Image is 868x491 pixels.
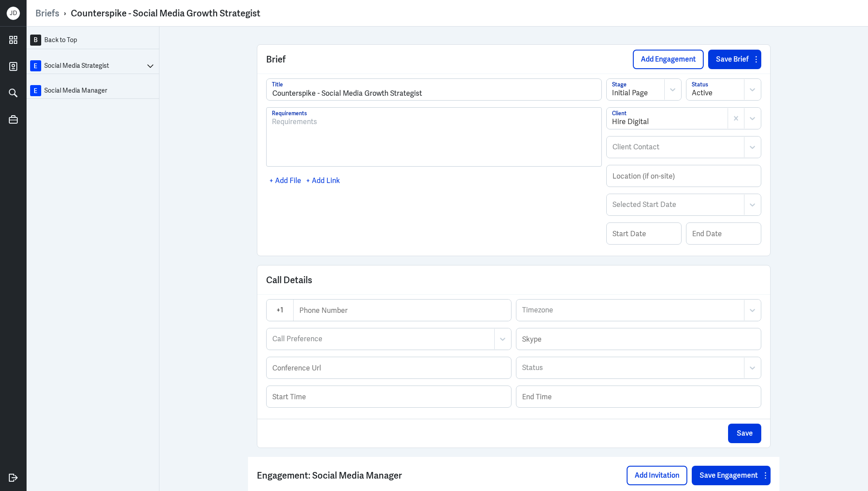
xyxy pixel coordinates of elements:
[294,300,511,321] input: Phone Number
[627,466,687,485] button: Add Invitation
[267,79,601,100] input: Title
[267,357,511,378] input: Conference Url
[686,223,761,244] input: End Date
[267,386,511,407] input: Start Time
[35,8,59,19] a: Briefs
[71,8,260,19] div: Counterspike - Social Media Growth Strategist
[516,386,761,407] input: End Time
[692,466,760,485] button: Save Engagement
[728,424,761,443] button: Save
[30,35,41,46] div: B
[59,8,71,19] p: ›
[30,85,156,96] a: ESocial Media Manager
[257,265,770,294] div: Call Details
[516,328,761,350] input: Skype
[27,31,159,49] a: BBack to Top
[607,223,681,244] input: Start Date
[633,50,704,69] button: Add Engagement
[7,7,20,20] div: J D
[30,60,145,71] a: ESocial Media Strategist
[30,85,41,96] div: E
[304,173,342,188] div: + Add Link
[708,50,751,69] button: Save Brief
[257,45,770,74] div: Brief
[266,173,304,188] div: + Add File
[30,60,41,71] div: E
[257,470,627,481] h3: Engagement: Social Media Manager
[607,165,761,187] input: Location (if on-site)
